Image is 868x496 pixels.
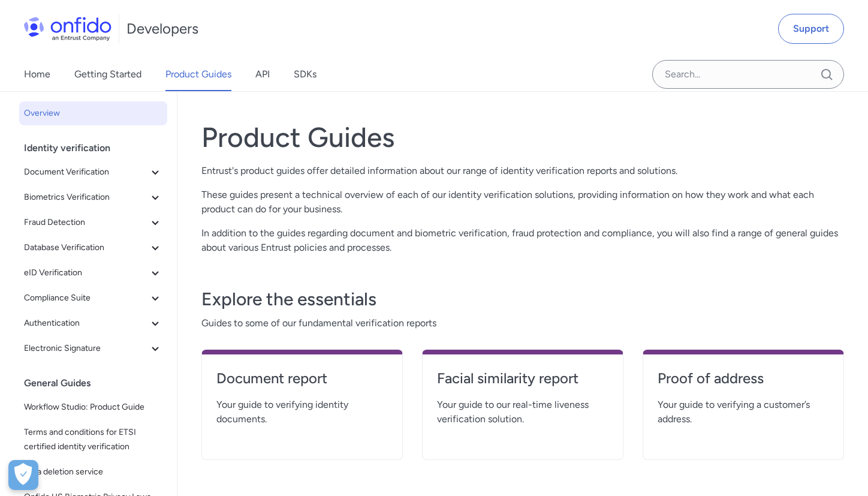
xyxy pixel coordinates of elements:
[24,241,148,255] span: Database Verification
[74,58,141,91] a: Getting Started
[24,266,148,280] span: eID Verification
[24,136,172,160] div: Identity verification
[216,398,388,426] span: Your guide to verifying identity documents.
[19,311,167,335] button: Authentication
[165,58,231,91] a: Product Guides
[658,369,829,398] a: Proof of address
[255,58,270,91] a: API
[19,395,167,419] a: Workflow Studio: Product Guide
[24,165,148,179] span: Document Verification
[201,164,844,178] p: Entrust's product guides offer detailed information about our range of identity verification repo...
[24,190,148,205] span: Biometrics Verification
[126,19,198,38] h1: Developers
[24,106,162,121] span: Overview
[658,369,829,388] h4: Proof of address
[24,371,172,395] div: General Guides
[294,58,317,91] a: SDKs
[437,369,608,388] h4: Facial similarity report
[24,316,148,330] span: Authentication
[24,17,111,41] img: Onfido Logo
[24,425,162,454] span: Terms and conditions for ETSI certified identity verification
[658,398,829,426] span: Your guide to verifying a customer’s address.
[24,400,162,414] span: Workflow Studio: Product Guide
[201,121,844,154] h1: Product Guides
[24,465,162,479] span: Data deletion service
[19,286,167,310] button: Compliance Suite
[201,287,844,311] h3: Explore the essentials
[778,14,844,44] a: Support
[19,101,167,125] a: Overview
[19,160,167,184] button: Document Verification
[437,398,608,426] span: Your guide to our real-time liveness verification solution.
[216,369,388,388] h4: Document report
[24,341,148,356] span: Electronic Signature
[437,369,608,398] a: Facial similarity report
[19,420,167,459] a: Terms and conditions for ETSI certified identity verification
[19,211,167,235] button: Fraud Detection
[8,460,38,490] button: Open Preferences
[201,316,844,330] span: Guides to some of our fundamental verification reports
[216,369,388,398] a: Document report
[24,215,148,230] span: Fraud Detection
[8,460,38,490] div: Cookie Preferences
[19,336,167,360] button: Electronic Signature
[19,261,167,285] button: eID Verification
[19,236,167,260] button: Database Verification
[652,60,844,89] input: Onfido search input field
[19,460,167,484] a: Data deletion service
[24,58,50,91] a: Home
[24,291,148,305] span: Compliance Suite
[19,185,167,209] button: Biometrics Verification
[201,188,844,217] p: These guides present a technical overview of each of our identity verification solutions, providi...
[201,226,844,255] p: In addition to the guides regarding document and biometric verification, fraud protection and com...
